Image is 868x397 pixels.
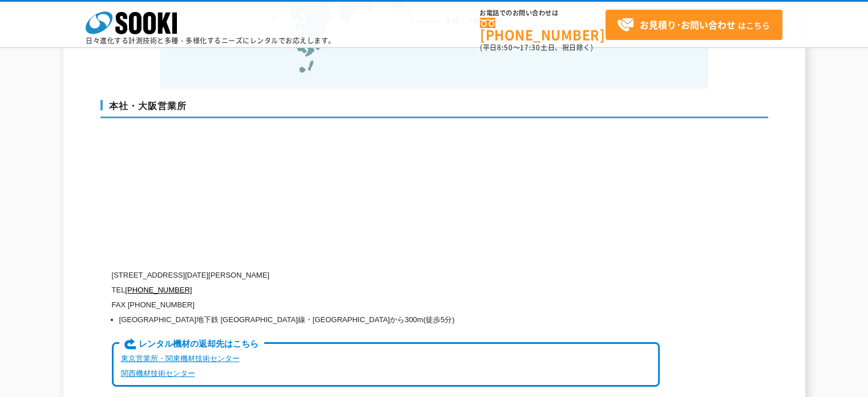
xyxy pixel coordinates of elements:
[640,18,736,31] strong: お見積り･お問い合わせ
[480,42,593,53] span: (平日 ～ 土日、祝日除く)
[112,298,660,312] p: FAX [PHONE_NUMBER]
[121,369,195,378] a: 関西機材技術センター
[125,286,192,294] a: [PHONE_NUMBER]
[119,312,660,327] li: [GEOGRAPHIC_DATA]地下鉄 [GEOGRAPHIC_DATA]線・[GEOGRAPHIC_DATA]から300m(徒歩5分)
[112,268,660,283] p: [STREET_ADDRESS][DATE][PERSON_NAME]
[617,17,770,34] span: はこちら
[112,283,660,298] p: TEL
[605,10,782,40] a: お見積り･お問い合わせはこちら
[119,338,264,351] span: レンタル機材の返却先はこちら
[497,42,513,53] span: 8:50
[520,42,540,53] span: 17:30
[480,10,605,17] span: お電話でのお問い合わせは
[86,37,336,44] p: 日々進化する計測技術と多種・多様化するニーズにレンタルでお応えします。
[100,100,768,118] h3: 本社・大阪営業所
[121,354,240,363] a: 東京営業所・関東機材技術センター
[480,18,605,41] a: [PHONE_NUMBER]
